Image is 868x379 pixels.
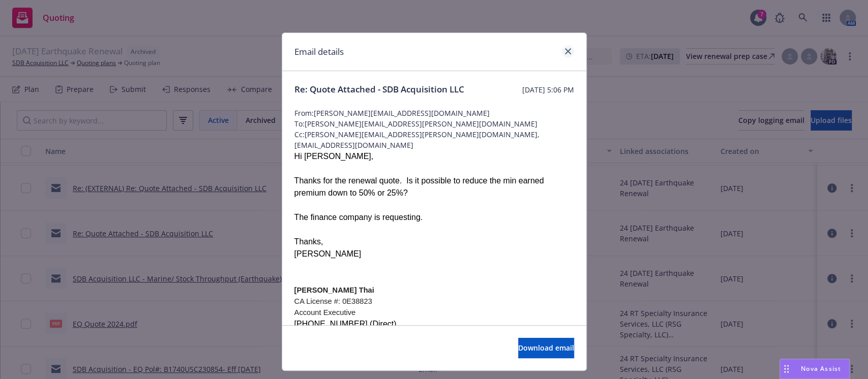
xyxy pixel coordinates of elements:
[294,108,574,118] span: From: [PERSON_NAME][EMAIL_ADDRESS][DOMAIN_NAME]
[294,129,574,150] span: Cc: [PERSON_NAME][EMAIL_ADDRESS][PERSON_NAME][DOMAIN_NAME],[EMAIL_ADDRESS][DOMAIN_NAME]
[780,359,793,378] div: Drag to move
[294,211,574,224] div: The finance company is requesting.
[780,359,850,379] button: Nova Assist
[562,45,574,57] a: close
[294,45,344,58] h1: Email details
[294,296,574,307] div: CA License #: 0E38823
[294,118,574,129] span: To: [PERSON_NAME][EMAIL_ADDRESS][PERSON_NAME][DOMAIN_NAME]
[518,343,574,353] span: Download email
[522,84,574,95] span: [DATE] 5:06 PM
[294,308,356,317] span: Account Executive
[294,236,574,248] div: Thanks,
[294,286,374,294] b: [PERSON_NAME] Thai
[294,320,397,328] span: [PHONE_NUMBER] (Direct)
[294,175,574,199] div: Thanks for the renewal quote. Is it possible to reduce the min earned premium down to 50% or 25%?
[294,83,464,96] span: Re: Quote Attached - SDB Acquisition LLC
[801,364,841,373] span: Nova Assist
[518,338,574,358] button: Download email
[294,150,574,163] div: Hi [PERSON_NAME],
[294,248,574,260] div: [PERSON_NAME]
